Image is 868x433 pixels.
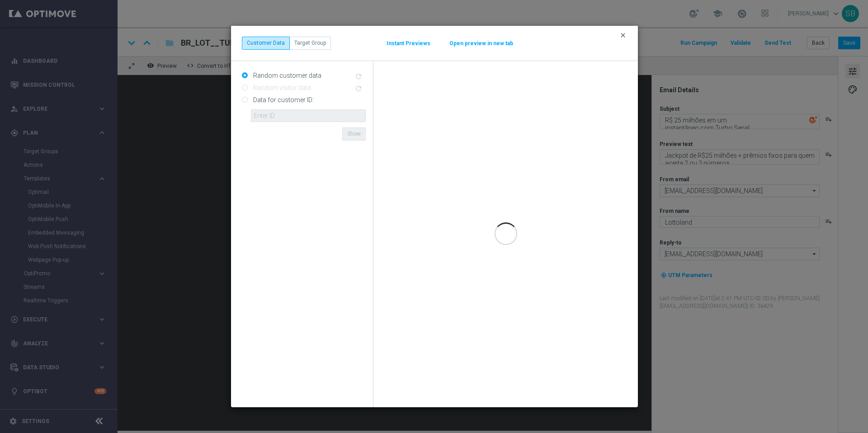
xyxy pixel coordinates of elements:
[251,96,314,104] label: Data for customer ID:
[449,40,514,47] button: Open preview in new tab
[242,37,290,49] button: Customer Data
[251,71,321,80] label: Random customer data
[242,37,331,49] div: ...
[619,31,629,39] button: clear
[251,84,311,92] label: Random visitor data
[342,127,366,140] button: Show
[251,109,366,122] input: Enter ID
[619,32,627,39] i: clear
[386,40,431,47] button: Instant Previews
[289,37,331,49] button: Target Group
